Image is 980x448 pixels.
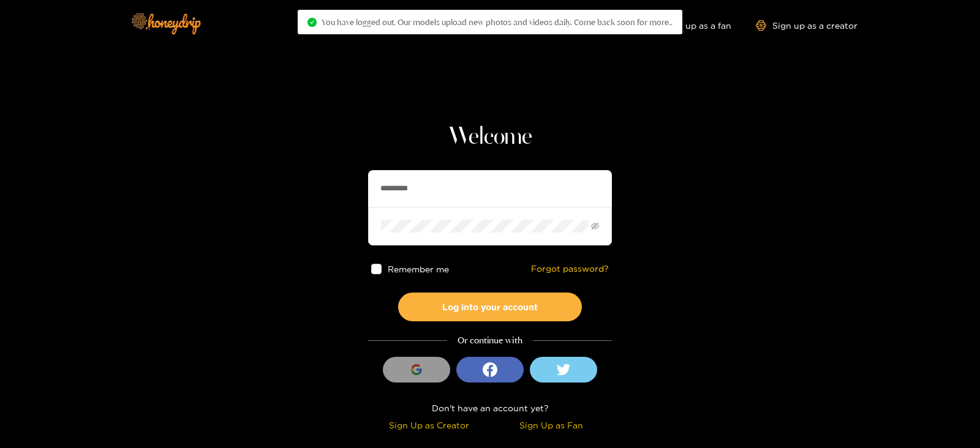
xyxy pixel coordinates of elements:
[398,293,582,321] button: Log into your account
[647,20,731,31] a: Sign up as a fan
[388,264,449,274] span: Remember me
[307,18,317,27] span: check-circle
[368,122,612,152] h1: Welcome
[368,334,612,348] div: Or continue with
[493,418,609,432] div: Sign Up as Fan
[371,418,487,432] div: Sign Up as Creator
[368,401,612,415] div: Don't have an account yet?
[531,264,609,274] a: Forgot password?
[756,20,858,31] a: Sign up as a creator
[591,222,599,230] span: eye-invisible
[322,17,673,27] span: You have logged out. Our models upload new photos and videos daily. Come back soon for more..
